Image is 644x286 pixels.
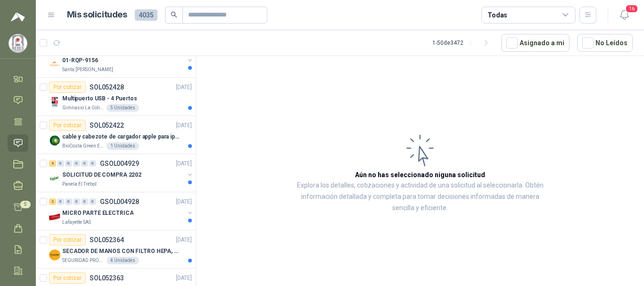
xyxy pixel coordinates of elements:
div: Por cotizar [49,120,86,131]
img: Company Logo [49,97,60,108]
p: [DATE] [176,236,192,245]
p: Gimnasio La Colina [62,104,105,112]
p: Multipuerto USB - 4 Puertos [62,94,137,103]
div: 0 [65,198,72,205]
div: 1 - 50 de 3472 [432,35,494,50]
div: 5 Unidades [107,104,139,112]
div: 0 [57,160,64,167]
div: Por cotizar [49,234,86,245]
div: Por cotizar [49,82,86,93]
button: No Leídos [577,34,633,52]
p: Panela El Trébol [62,180,97,188]
a: 5 [8,198,28,216]
div: 0 [73,198,80,205]
img: Logo peakr [11,11,25,23]
span: 5 [20,201,31,208]
p: SECADOR DE MANOS CON FILTRO HEPA, SECADO RAPIDO [62,247,180,256]
div: 0 [73,160,80,167]
p: SOL052364 [90,237,124,243]
p: SEGURIDAD PROVISER LTDA [62,257,105,264]
img: Company Logo [49,135,60,146]
img: Company Logo [49,249,60,261]
img: Company Logo [9,34,27,52]
div: 0 [81,160,88,167]
p: [DATE] [176,197,192,206]
p: Explora los detalles, cotizaciones y actividad de una solicitud al seleccionarla. Obtén informaci... [290,180,550,214]
a: Por cotizarSOL052428[DATE] Company LogoMultipuerto USB - 4 PuertosGimnasio La Colina5 Unidades [36,78,196,116]
a: 2 0 0 0 0 0 GSOL004928[DATE] Company LogoMICRO PARTE ELECTRICALafayette SAS [49,196,194,226]
div: 0 [89,160,96,167]
span: 4035 [135,9,157,21]
a: Por cotizarSOL052422[DATE] Company Logocable y cabezote de cargador apple para iphoneBioCosta Gre... [36,116,196,154]
p: 01-RQP-9156 [62,56,98,65]
p: MICRO PARTE ELECTRICA [62,209,133,218]
p: SOL052363 [90,275,124,281]
span: search [171,11,177,18]
button: 16 [616,7,633,24]
div: 0 [89,198,96,205]
div: 4 [49,160,56,167]
div: 0 [81,198,88,205]
p: Santa [PERSON_NAME] [62,66,113,74]
p: [DATE] [176,83,192,92]
p: GSOL004929 [100,160,139,167]
h1: Mis solicitudes [67,8,127,22]
div: 0 [65,160,72,167]
button: Asignado a mi [501,34,570,52]
div: 4 Unidades [107,257,139,264]
p: SOL052428 [90,84,124,90]
p: SOL052422 [90,122,124,129]
a: Por cotizarSOL052364[DATE] Company LogoSECADOR DE MANOS CON FILTRO HEPA, SECADO RAPIDOSEGURIDAD P... [36,230,196,269]
div: 1 Unidades [107,142,139,150]
div: Por cotizar [49,272,86,284]
img: Company Logo [49,211,60,222]
p: BioCosta Green Energy S.A.S [62,142,105,150]
span: 16 [625,4,638,13]
p: Lafayette SAS [62,219,91,226]
img: Company Logo [49,173,60,184]
p: [DATE] [176,121,192,130]
img: Company Logo [49,58,60,70]
a: 4 0 0 0 0 0 GSOL004929[DATE] Company LogoSOLICITUD DE COMPRA 2202Panela El Trébol [49,158,194,188]
p: [DATE] [176,159,192,168]
h3: Aún no has seleccionado niguna solicitud [355,170,485,180]
p: SOLICITUD DE COMPRA 2202 [62,171,141,180]
p: GSOL004928 [100,198,139,205]
p: cable y cabezote de cargador apple para iphone [62,132,180,141]
div: Todas [487,10,507,20]
p: [DATE] [176,274,192,283]
a: 1 0 0 0 0 0 GSOL004933[DATE] Company Logo01-RQP-9156Santa [PERSON_NAME] [49,43,194,74]
div: 2 [49,198,56,205]
div: 0 [57,198,64,205]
